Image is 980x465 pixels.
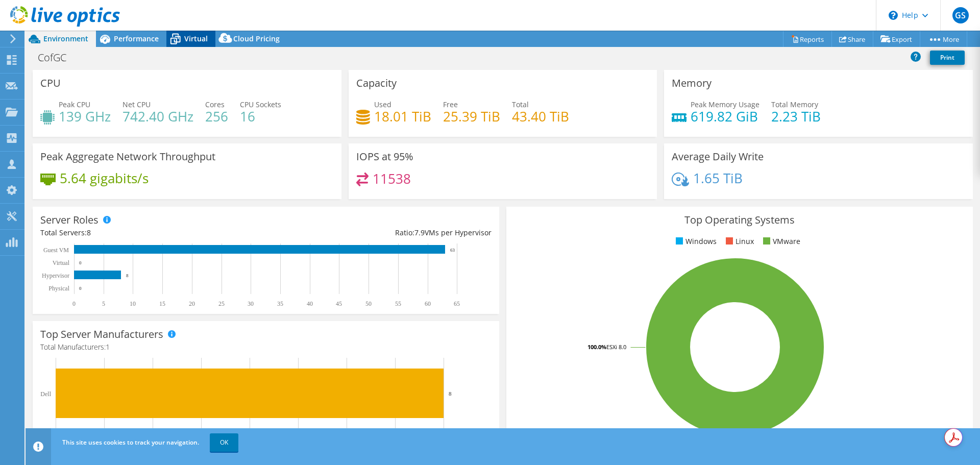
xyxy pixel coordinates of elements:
[43,247,69,254] text: Guest VM
[184,34,208,43] span: Virtual
[512,111,569,122] h4: 43.40 TiB
[672,78,712,89] h3: Memory
[42,272,69,279] text: Hypervisor
[189,300,195,307] text: 20
[691,111,759,122] h4: 619.82 GiB
[449,390,452,397] text: 8
[771,111,821,122] h4: 2.23 TiB
[218,300,225,307] text: 25
[205,111,228,122] h4: 256
[873,31,920,47] a: Export
[374,111,431,122] h4: 18.01 TiB
[40,341,492,353] h4: Total Manufacturers:
[693,173,743,184] h4: 1.65 TiB
[126,273,129,278] text: 8
[159,300,165,307] text: 15
[210,433,238,452] a: OK
[59,100,90,109] span: Peak CPU
[33,52,82,63] h1: CofGC
[233,34,280,43] span: Cloud Pricing
[395,300,401,307] text: 55
[365,300,372,307] text: 50
[40,78,61,89] h3: CPU
[40,227,266,238] div: Total Servers:
[48,285,69,292] text: Physical
[374,100,391,109] span: Used
[831,31,873,47] a: Share
[930,51,965,65] a: Print
[356,78,397,89] h3: Capacity
[920,31,967,47] a: More
[205,100,225,109] span: Cores
[761,236,800,247] li: VMware
[373,173,411,184] h4: 11538
[62,438,199,447] span: This site uses cookies to track your navigation.
[672,151,764,162] h3: Average Daily Write
[307,300,313,307] text: 40
[72,300,76,307] text: 0
[889,11,898,20] svg: \n
[114,34,159,43] span: Performance
[106,342,110,352] span: 1
[130,300,136,307] text: 10
[450,248,455,253] text: 63
[59,111,111,122] h4: 139 GHz
[79,286,82,291] text: 0
[60,173,149,184] h4: 5.64 gigabits/s
[771,100,818,109] span: Total Memory
[336,300,342,307] text: 45
[587,343,606,351] tspan: 100.0%
[40,151,215,162] h3: Peak Aggregate Network Throughput
[102,300,105,307] text: 5
[240,100,281,109] span: CPU Sockets
[443,111,500,122] h4: 25.39 TiB
[443,100,458,109] span: Free
[691,100,759,109] span: Peak Memory Usage
[79,260,82,265] text: 0
[514,214,965,226] h3: Top Operating Systems
[673,236,717,247] li: Windows
[277,300,283,307] text: 35
[783,31,832,47] a: Reports
[87,228,91,237] span: 8
[414,228,425,237] span: 7.9
[952,7,969,23] span: GS
[266,227,492,238] div: Ratio: VMs per Hypervisor
[606,343,626,351] tspan: ESXi 8.0
[53,259,70,266] text: Virtual
[454,300,460,307] text: 65
[40,214,99,226] h3: Server Roles
[122,100,151,109] span: Net CPU
[122,111,193,122] h4: 742.40 GHz
[43,34,88,43] span: Environment
[356,151,413,162] h3: IOPS at 95%
[512,100,529,109] span: Total
[425,300,431,307] text: 60
[40,390,51,398] text: Dell
[240,111,281,122] h4: 16
[40,329,163,340] h3: Top Server Manufacturers
[723,236,754,247] li: Linux
[248,300,254,307] text: 30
